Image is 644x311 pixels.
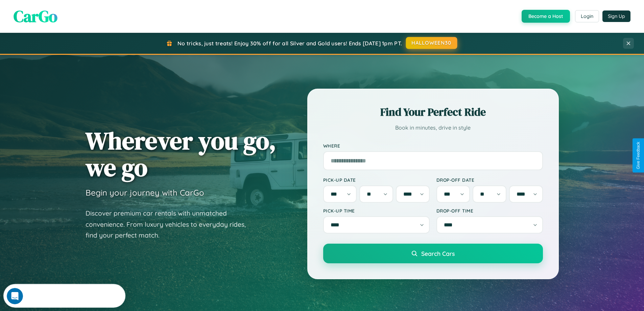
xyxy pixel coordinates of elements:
[7,288,23,304] iframe: Intercom live chat
[86,127,276,181] h1: Wherever you go, we go
[14,5,57,27] span: CarGo
[177,40,402,47] span: No tricks, just treats! Enjoy 30% off for all Silver and Gold users! Ends [DATE] 1pm PT.
[421,250,455,257] span: Search Cars
[323,105,543,119] h2: Find Your Perfect Ride
[436,177,543,183] label: Drop-off Date
[406,37,457,49] button: HALLOWEEN30
[3,284,125,308] iframe: Intercom live chat discovery launcher
[436,208,543,214] label: Drop-off Time
[86,187,204,198] h3: Begin your journey with CarGo
[636,142,641,169] div: Give Feedback
[575,10,599,22] button: Login
[522,10,570,23] button: Become a Host
[323,208,430,214] label: Pick-up Time
[323,123,543,133] p: Book in minutes, drive in style
[323,244,543,263] button: Search Cars
[86,208,255,241] p: Discover premium car rentals with unmatched convenience. From luxury vehicles to everyday rides, ...
[323,143,543,149] label: Where
[323,177,430,183] label: Pick-up Date
[602,10,630,22] button: Sign Up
